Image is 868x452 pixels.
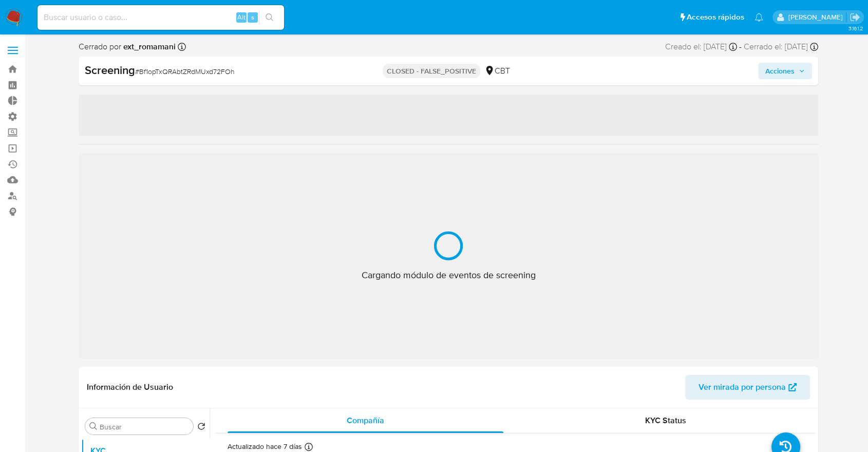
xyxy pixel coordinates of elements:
[259,10,280,25] button: search-icon
[685,375,810,400] button: Ver mirada por persona
[197,422,205,433] button: Volver al orden por defecto
[251,12,254,22] span: s
[645,414,686,426] span: KYC Status
[699,375,786,400] span: Ver mirada por persona
[79,95,818,136] span: ‌
[739,41,742,52] span: -
[121,41,176,52] b: ext_romamani
[100,422,189,431] input: Buscar
[484,65,510,77] div: CBT
[765,63,795,79] span: Acciones
[89,422,98,430] button: Buscar
[754,13,763,22] a: Notificaciones
[758,63,812,79] button: Acciones
[347,414,384,426] span: Compañía
[79,41,176,52] span: Cerrado por
[85,62,135,78] b: Screening
[744,41,818,52] div: Cerrado el: [DATE]
[850,12,860,23] a: Salir
[383,64,480,78] p: CLOSED - FALSE_POSITIVE
[87,382,173,392] h1: Información de Usuario
[362,269,536,281] span: Cargando módulo de eventos de screening
[237,12,246,22] span: Alt
[788,12,846,22] p: marianela.tarsia@mercadolibre.com
[37,11,284,24] input: Buscar usuario o caso...
[687,12,744,23] span: Accesos rápidos
[665,41,737,52] div: Creado el: [DATE]
[228,442,302,451] p: Actualizado hace 7 días
[135,66,235,77] span: # Bf1opTxQRAbtZRdMUxd72FOh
